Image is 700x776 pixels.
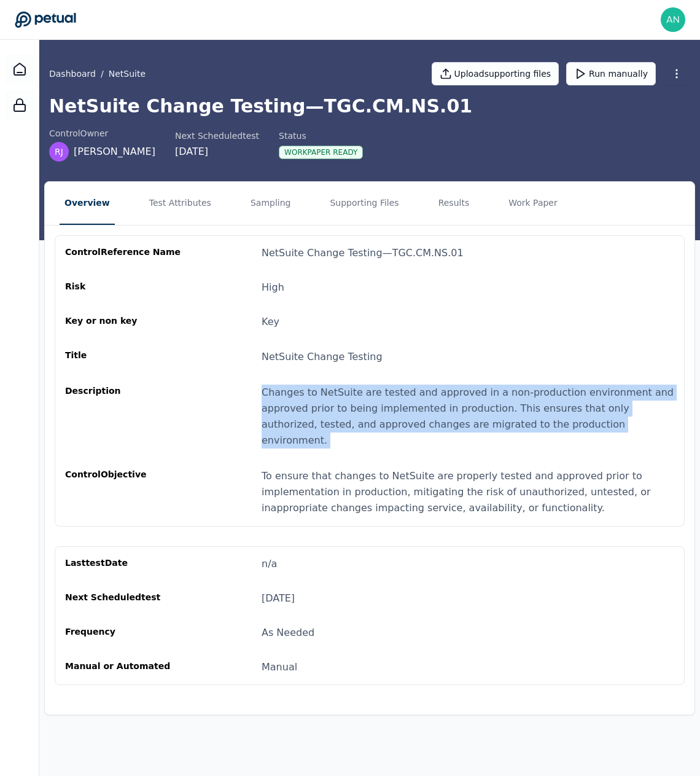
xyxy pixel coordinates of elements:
[175,130,259,142] div: Next Scheduled test
[65,468,183,516] div: control Objective
[49,127,155,139] div: control Owner
[262,625,314,640] div: As Needed
[5,90,34,120] a: SOC
[262,315,279,329] div: Key
[15,11,76,28] a: Go to Dashboard
[246,182,296,225] button: Sampling
[262,591,295,606] div: [DATE]
[65,660,183,675] div: Manual or Automated
[175,144,259,159] div: [DATE]
[65,385,183,449] div: Description
[279,146,363,159] div: Workpaper Ready
[262,351,383,363] span: NetSuite Change Testing
[60,182,115,225] button: Overview
[65,625,183,640] div: Frequency
[65,246,183,261] div: control Reference Name
[262,660,297,675] div: Manual
[65,315,183,329] div: Key or non key
[5,55,34,84] a: Dashboard
[262,246,464,261] div: NetSuite Change Testing — TGC.CM.NS.01
[279,130,363,142] div: Status
[566,62,656,85] button: Run manually
[432,62,559,85] button: Uploadsupporting files
[144,182,216,225] button: Test Attributes
[74,144,155,159] span: [PERSON_NAME]
[262,468,674,516] div: To ensure that changes to NetSuite are properly tested and approved prior to implementation in pr...
[49,68,96,80] a: Dashboard
[262,280,284,295] div: High
[434,182,475,225] button: Results
[49,68,146,80] div: /
[49,95,690,117] h1: NetSuite Change Testing — TGC.CM.NS.01
[65,280,183,295] div: Risk
[325,182,403,225] button: Supporting Files
[55,146,63,158] span: RJ
[262,557,277,571] div: n/a
[45,182,694,225] nav: Tabs
[65,557,183,571] div: Last test Date
[65,349,183,365] div: Title
[504,182,562,225] button: Work Paper
[109,68,146,80] button: NetSuite
[661,7,685,32] img: andrew+reddit@petual.ai
[65,591,183,606] div: Next Scheduled test
[262,385,674,449] div: Changes to NetSuite are tested and approved in a non-production environment and approved prior to...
